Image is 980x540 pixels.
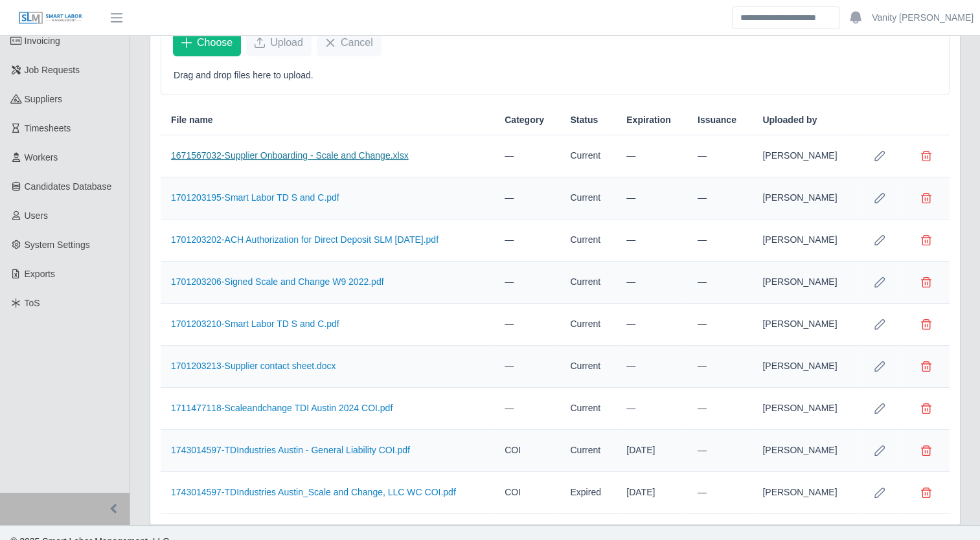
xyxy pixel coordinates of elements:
button: Upload [246,29,312,56]
td: [PERSON_NAME] [752,430,856,472]
button: Delete file [913,438,939,464]
td: — [687,135,752,177]
span: Job Requests [25,65,80,75]
span: Cancel [341,35,373,51]
span: Exports [25,269,55,279]
td: — [687,262,752,304]
a: 1701203202-ACH Authorization for Direct Deposit SLM [DATE].pdf [171,234,439,245]
button: Choose [173,29,241,56]
span: Timesheets [25,123,71,133]
td: — [494,388,560,430]
td: [PERSON_NAME] [752,304,856,346]
td: [PERSON_NAME] [752,219,856,262]
td: — [687,304,752,346]
button: Delete file [913,143,939,169]
td: — [616,304,687,346]
span: Workers [25,152,58,163]
button: Cancel [317,29,382,56]
td: — [616,177,687,219]
span: Invoicing [25,36,60,46]
span: Uploaded by [762,113,817,127]
button: Row Edit [867,396,893,422]
img: SLM Logo [18,11,83,25]
span: Suppliers [25,94,62,104]
span: Choose [197,35,233,51]
td: Expired [560,472,616,514]
td: — [616,346,687,388]
a: 1701203210-Smart Labor TD S and C.pdf [171,319,339,329]
button: Row Edit [867,311,893,337]
td: Current [560,430,616,472]
td: — [494,135,560,177]
input: Search [732,6,839,29]
td: Current [560,177,616,219]
span: Users [25,210,49,221]
a: 1743014597-TDIndustries Austin - General Liability COI.pdf [171,445,410,455]
button: Row Edit [867,354,893,379]
span: Issuance [698,113,736,127]
button: Delete file [913,185,939,211]
span: File name [171,113,213,127]
td: [PERSON_NAME] [752,346,856,388]
button: Delete file [913,311,939,337]
td: COI [494,472,560,514]
td: — [687,219,752,262]
button: Row Edit [867,227,893,253]
td: Current [560,304,616,346]
td: — [687,177,752,219]
span: Expiration [626,113,670,127]
td: — [494,346,560,388]
button: Row Edit [867,269,893,295]
td: [PERSON_NAME] [752,388,856,430]
span: Upload [270,35,303,51]
button: Row Edit [867,438,893,464]
button: Delete file [913,269,939,295]
span: ToS [25,298,40,308]
a: 1701203213-Supplier contact sheet.docx [171,361,336,371]
a: Vanity [PERSON_NAME] [872,11,974,25]
td: — [494,219,560,262]
td: [DATE] [616,472,687,514]
td: — [494,262,560,304]
a: 1743014597-TDIndustries Austin_Scale and Change, LLC WC COI.pdf [171,487,456,497]
span: Category [505,113,544,127]
td: Current [560,135,616,177]
td: — [687,430,752,472]
td: — [616,135,687,177]
td: [DATE] [616,430,687,472]
td: [PERSON_NAME] [752,472,856,514]
button: Row Edit [867,143,893,169]
a: 1701203206-Signed Scale and Change W9 2022.pdf [171,276,383,287]
span: Candidates Database [25,181,112,192]
td: Current [560,262,616,304]
td: [PERSON_NAME] [752,177,856,219]
span: System Settings [25,240,90,250]
button: Delete file [913,480,939,506]
td: — [687,472,752,514]
button: Delete file [913,354,939,379]
td: — [616,388,687,430]
td: Current [560,219,616,262]
a: 1701203195-Smart Labor TD S and C.pdf [171,192,339,203]
td: [PERSON_NAME] [752,262,856,304]
button: Row Edit [867,185,893,211]
td: — [494,177,560,219]
td: — [616,219,687,262]
td: — [494,304,560,346]
a: 1671567032-Supplier Onboarding - Scale and Change.xlsx [171,150,409,161]
button: Delete file [913,227,939,253]
td: COI [494,430,560,472]
td: Current [560,346,616,388]
td: — [687,346,752,388]
span: Status [570,113,598,127]
button: Row Edit [867,480,893,506]
td: [PERSON_NAME] [752,135,856,177]
td: Current [560,388,616,430]
td: — [687,388,752,430]
p: Drag and drop files here to upload. [174,69,937,82]
td: — [616,262,687,304]
a: 1711477118-Scaleandchange TDI Austin 2024 COI.pdf [171,403,393,413]
button: Delete file [913,396,939,422]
